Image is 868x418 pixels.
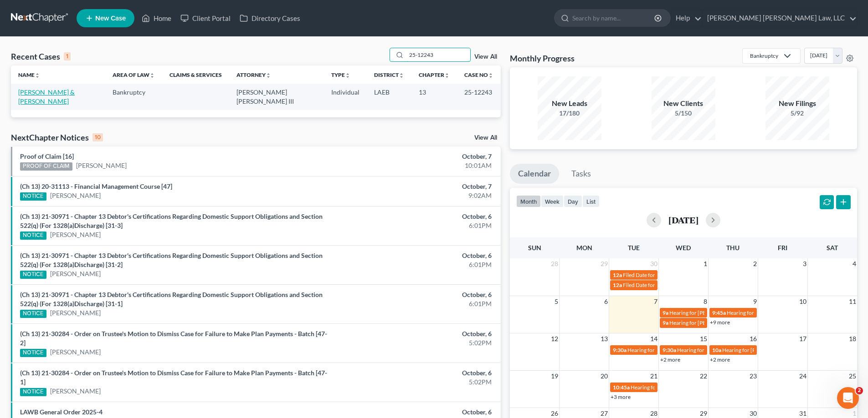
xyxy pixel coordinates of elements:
[778,244,787,252] span: Fri
[474,135,497,141] a: View All
[340,212,492,221] div: October, 6
[703,10,857,26] a: [PERSON_NAME] [PERSON_NAME] Law, LLC
[340,191,492,200] div: 9:02AM
[613,347,627,353] span: 9:30a
[340,251,492,260] div: October, 6
[827,244,838,252] span: Sat
[613,282,622,288] span: 12a
[712,347,721,353] span: 10a
[623,282,699,288] span: Filed Date for [PERSON_NAME]
[668,215,699,225] h2: [DATE]
[550,371,559,382] span: 19
[374,71,404,78] a: Districtunfold_more
[576,244,592,252] span: Mon
[235,10,305,26] a: Directory Cases
[699,333,708,344] span: 15
[611,393,631,400] a: +3 more
[20,349,46,357] div: NOTICE
[20,152,74,160] a: Proof of Claim [16]
[726,244,740,252] span: Thu
[572,10,656,26] input: Search by name...
[563,164,599,184] a: Tasks
[554,296,559,307] span: 5
[367,84,411,110] td: LAEB
[631,384,702,391] span: Hearing for [PERSON_NAME]
[600,333,609,344] span: 13
[848,371,857,382] span: 25
[50,191,101,200] a: [PERSON_NAME]
[176,10,235,26] a: Client Portal
[64,52,71,60] div: 1
[11,51,71,62] div: Recent Cases
[18,71,40,78] a: Nameunfold_more
[340,161,492,170] div: 10:01AM
[20,310,46,318] div: NOTICE
[20,252,323,268] a: (Ch 13) 21-30971 - Chapter 13 Debtor's Certifications Regarding Domestic Support Obligations and ...
[20,162,72,171] div: PROOF OF CLAIM
[671,10,702,26] a: Help
[20,408,103,416] a: LAWB General Order 2025-4
[113,71,155,78] a: Area of Lawunfold_more
[699,371,708,382] span: 22
[18,88,75,105] a: [PERSON_NAME] & [PERSON_NAME]
[76,161,127,170] a: [PERSON_NAME]
[765,98,829,109] div: New Filings
[798,296,807,307] span: 10
[411,84,457,110] td: 13
[752,258,758,269] span: 2
[550,333,559,344] span: 12
[11,132,103,143] div: NextChapter Notices
[541,195,564,207] button: week
[20,212,323,229] a: (Ch 13) 21-30971 - Chapter 13 Debtor's Certifications Regarding Domestic Support Obligations and ...
[340,329,492,338] div: October, 6
[229,84,324,110] td: [PERSON_NAME] [PERSON_NAME] III
[722,347,793,353] span: Hearing for [PERSON_NAME]
[848,333,857,344] span: 18
[35,73,40,78] i: unfold_more
[727,309,798,316] span: Hearing for [PERSON_NAME]
[712,309,726,316] span: 9:45a
[340,152,492,161] div: October, 7
[649,258,658,269] span: 30
[765,109,829,118] div: 5/92
[20,192,46,201] div: NOTICE
[236,71,271,78] a: Attorneyunfold_more
[20,291,323,307] a: (Ch 13) 21-30971 - Chapter 13 Debtor's Certifications Regarding Domestic Support Obligations and ...
[50,230,101,239] a: [PERSON_NAME]
[623,272,699,278] span: Filed Date for [PERSON_NAME]
[20,388,46,396] div: NOTICE
[20,232,46,240] div: NOTICE
[582,195,600,207] button: list
[340,338,492,347] div: 5:02PM
[105,84,162,110] td: Bankruptcy
[600,258,609,269] span: 29
[653,296,658,307] span: 7
[345,73,350,78] i: unfold_more
[837,387,859,409] iframe: Intercom live chat
[50,269,101,278] a: [PERSON_NAME]
[331,71,350,78] a: Typeunfold_more
[340,408,492,417] div: October, 6
[752,296,758,307] span: 9
[20,330,327,347] a: (Ch 13) 21-30284 - Order on Trustee's Motion to Dismiss Case for Failure to Make Plan Payments - ...
[649,371,658,382] span: 21
[340,299,492,308] div: 6:01PM
[137,10,176,26] a: Home
[340,260,492,269] div: 6:01PM
[852,258,857,269] span: 4
[802,258,807,269] span: 3
[399,73,404,78] i: unfold_more
[660,356,680,363] a: +2 more
[600,371,609,382] span: 20
[669,319,740,326] span: Hearing for [PERSON_NAME]
[474,54,497,60] a: View All
[676,244,691,252] span: Wed
[20,182,172,190] a: (Ch 13) 20-31113 - Financial Management Course [47]
[603,296,609,307] span: 6
[510,164,559,184] a: Calendar
[613,272,622,278] span: 12a
[749,371,758,382] span: 23
[703,296,708,307] span: 8
[649,333,658,344] span: 14
[162,65,229,84] th: Claims & Services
